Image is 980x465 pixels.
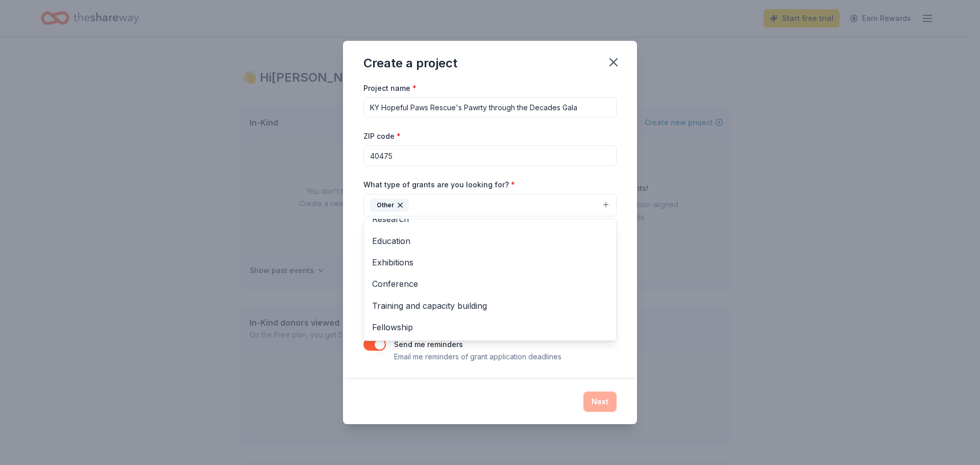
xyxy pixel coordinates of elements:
[372,277,608,290] span: Conference
[372,256,608,269] span: Exhibitions
[372,321,608,334] span: Fellowship
[363,194,617,216] button: Other
[372,234,608,248] span: Education
[363,218,617,341] div: Other
[372,212,608,226] span: Research
[372,299,608,312] span: Training and capacity building
[370,199,409,212] div: Other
